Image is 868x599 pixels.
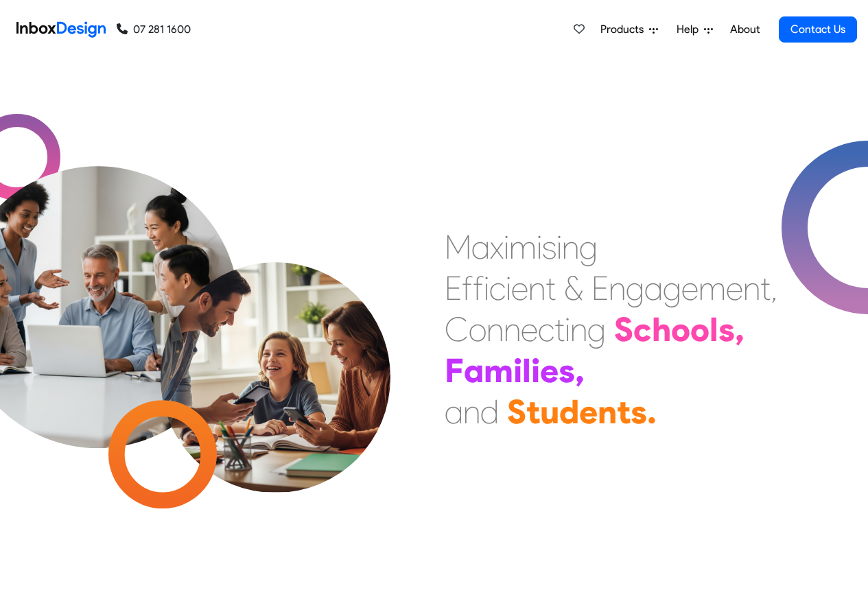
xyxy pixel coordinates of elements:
div: e [540,350,559,391]
div: t [760,268,771,309]
span: Products [600,21,649,38]
div: d [480,391,499,432]
div: a [464,350,484,391]
div: S [507,391,526,432]
a: Help [671,16,718,43]
div: . [647,391,657,432]
div: E [591,268,609,309]
div: m [699,268,726,309]
div: n [570,309,587,350]
div: u [540,391,559,432]
a: About [726,16,764,43]
div: t [546,268,556,309]
div: t [617,391,631,432]
div: n [598,391,617,432]
div: m [484,350,513,391]
div: s [718,309,735,350]
div: o [671,309,690,350]
div: o [469,309,486,350]
div: F [445,350,464,391]
div: e [681,268,699,309]
div: a [644,268,663,309]
div: S [614,309,633,350]
div: i [513,350,522,391]
div: a [471,226,490,268]
div: e [521,309,538,350]
div: i [506,268,511,309]
div: n [504,309,521,350]
div: c [489,268,506,309]
div: i [565,309,570,350]
div: c [538,309,554,350]
div: a [445,391,463,432]
div: n [463,391,480,432]
img: parents_with_child.png [132,205,419,493]
a: Contact Us [779,16,857,43]
div: h [652,309,671,350]
div: t [554,309,565,350]
div: i [484,268,489,309]
div: c [633,309,652,350]
div: i [504,226,509,268]
div: l [709,309,718,350]
div: n [486,309,504,350]
div: s [631,391,647,432]
div: i [537,226,542,268]
div: g [587,309,606,350]
div: s [559,350,575,391]
div: m [509,226,537,268]
div: g [663,268,681,309]
a: 07 281 1600 [117,21,191,38]
div: M [445,226,471,268]
div: n [609,268,626,309]
div: o [690,309,709,350]
div: f [473,268,484,309]
div: n [562,226,579,268]
div: e [726,268,743,309]
div: n [528,268,546,309]
div: , [575,350,585,391]
div: C [445,309,469,350]
div: g [579,226,598,268]
span: Help [677,21,704,38]
div: t [526,391,540,432]
div: s [542,226,556,268]
div: f [462,268,473,309]
div: , [771,268,777,309]
div: E [445,268,462,309]
div: e [511,268,528,309]
div: i [531,350,540,391]
div: x [490,226,504,268]
div: g [626,268,644,309]
div: n [743,268,760,309]
a: Products [595,16,664,43]
div: e [579,391,598,432]
div: Maximising Efficient & Engagement, Connecting Schools, Families, and Students. [445,226,777,432]
div: i [556,226,562,268]
div: , [735,309,744,350]
div: d [559,391,579,432]
div: l [522,350,531,391]
div: & [564,268,583,309]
